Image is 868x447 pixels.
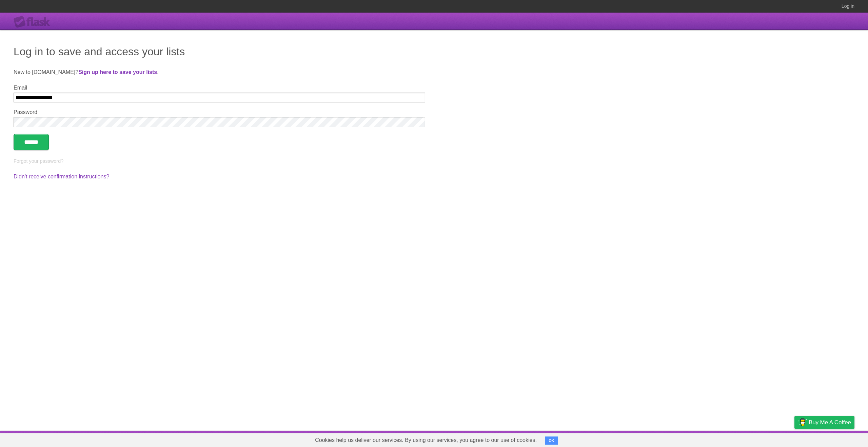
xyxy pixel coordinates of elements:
span: Buy me a coffee [809,416,851,428]
button: OK [545,436,558,445]
div: Flask [14,16,54,28]
a: Developers [727,432,754,445]
a: Terms [763,432,777,445]
span: Cookies help us deliver our services. By using our services, you agree to our use of cookies. [308,433,544,447]
a: About [704,432,718,445]
a: Forgot your password? [14,158,63,164]
a: Suggest a feature [812,432,854,445]
label: Email [14,85,425,91]
h1: Log in to save and access your lists [14,43,854,60]
p: New to [DOMAIN_NAME]? . [14,68,854,76]
a: Sign up here to save your lists [78,69,157,75]
a: Didn't receive confirmation instructions? [14,174,109,179]
img: Buy me a coffee [798,416,807,428]
a: Buy me a coffee [794,416,854,429]
a: Privacy [786,432,803,445]
label: Password [14,109,425,115]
